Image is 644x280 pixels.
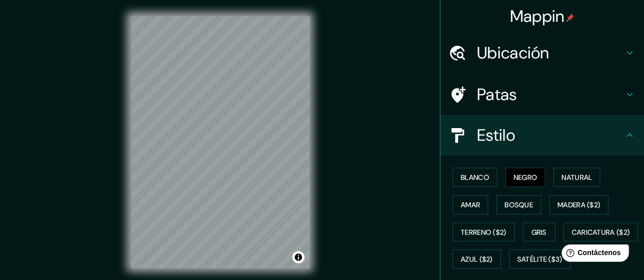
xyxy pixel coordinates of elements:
button: Gris [523,223,555,242]
font: Gris [531,228,547,237]
button: Terreno ($2) [453,223,515,242]
font: Madera ($2) [557,200,600,209]
font: Negro [514,173,538,182]
font: Terreno ($2) [461,228,507,237]
div: Patas [440,74,644,115]
button: Activar o desactivar atribución [292,251,304,263]
font: Patas [477,84,517,105]
img: pin-icon.png [566,14,574,22]
canvas: Mapa [131,16,310,268]
font: Caricatura ($2) [572,228,630,237]
iframe: Lanzador de widgets de ayuda [553,240,633,269]
font: Estilo [477,125,515,146]
button: Natural [553,168,600,187]
font: Ubicación [477,42,549,64]
font: Blanco [461,173,489,182]
font: Bosque [505,200,533,209]
button: Azul ($2) [453,250,501,269]
div: Estilo [440,115,644,155]
div: Ubicación [440,33,644,73]
button: Satélite ($3) [509,250,571,269]
font: Natural [562,173,592,182]
font: Satélite ($3) [517,255,563,264]
font: Mappin [510,6,565,27]
button: Caricatura ($2) [564,223,638,242]
button: Amar [453,195,488,214]
button: Blanco [453,168,497,187]
font: Amar [461,200,480,209]
button: Bosque [496,195,541,214]
font: Azul ($2) [461,255,493,264]
button: Negro [506,168,546,187]
button: Madera ($2) [549,195,608,214]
